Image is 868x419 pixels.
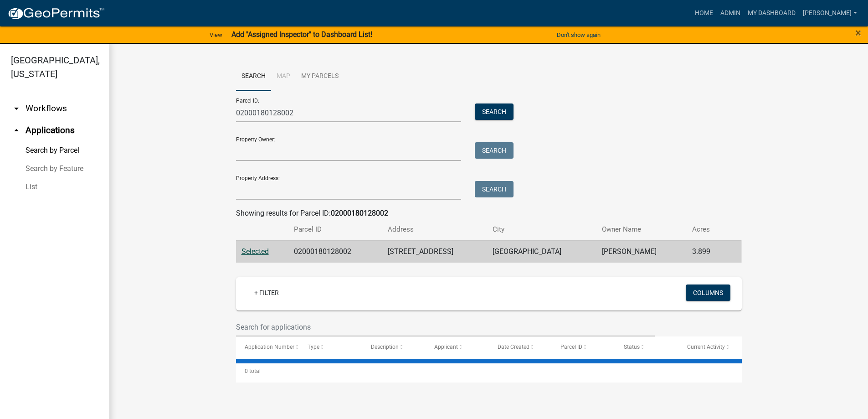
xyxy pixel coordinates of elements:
datatable-header-cell: Parcel ID [552,336,615,358]
a: [PERSON_NAME] [799,5,861,22]
datatable-header-cell: Status [615,336,678,358]
a: Admin [717,5,744,22]
button: Don't show again [553,27,604,42]
datatable-header-cell: Current Activity [678,336,742,358]
input: Search for applications [236,318,655,336]
td: 3.899 [687,240,727,263]
i: arrow_drop_down [11,103,22,114]
th: Owner Name [596,219,687,240]
span: Applicant [434,344,458,350]
div: Showing results for Parcel ID: [236,208,742,219]
td: [PERSON_NAME] [596,240,687,263]
td: 02000180128002 [288,240,382,263]
strong: 02000180128002 [331,209,388,217]
i: arrow_drop_up [11,125,22,136]
th: Acres [687,219,727,240]
a: + Filter [247,285,286,301]
span: × [855,26,861,39]
button: Columns [686,285,730,301]
a: My Dashboard [744,5,799,22]
button: Close [855,27,861,38]
span: Application Number [245,344,294,350]
datatable-header-cell: Date Created [489,336,552,358]
a: Selected [241,247,269,256]
strong: Add "Assigned Inspector" to Dashboard List! [231,30,372,39]
span: Status [624,344,640,350]
td: [GEOGRAPHIC_DATA] [487,240,596,263]
button: Search [475,181,514,197]
a: Home [691,5,717,22]
th: Address [382,219,488,240]
datatable-header-cell: Description [362,336,426,358]
datatable-header-cell: Application Number [236,336,299,358]
span: Description [371,344,399,350]
td: [STREET_ADDRESS] [382,240,488,263]
datatable-header-cell: Applicant [426,336,489,358]
a: My Parcels [296,62,344,91]
span: Date Created [498,344,529,350]
button: Search [475,142,514,159]
a: View [206,27,226,42]
th: City [487,219,596,240]
a: Search [236,62,271,91]
span: Parcel ID [560,344,582,350]
span: Type [308,344,319,350]
th: Parcel ID [288,219,382,240]
span: Current Activity [687,344,725,350]
button: Search [475,103,514,120]
div: 0 total [236,360,742,383]
datatable-header-cell: Type [299,336,362,358]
